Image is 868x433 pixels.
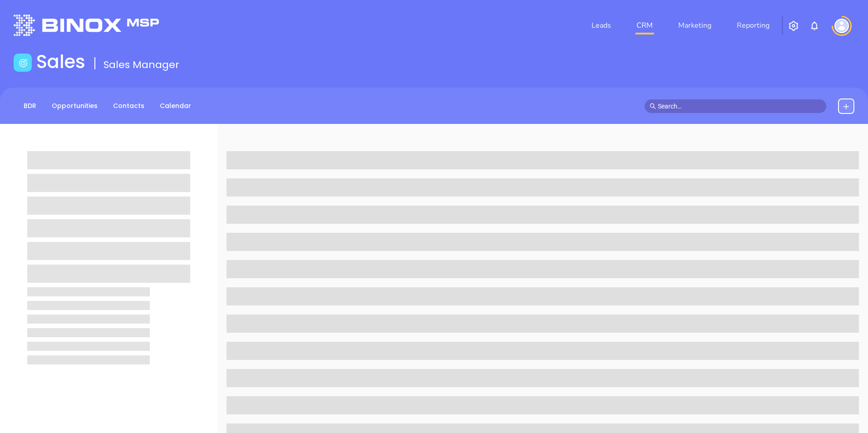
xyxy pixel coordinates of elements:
[588,16,615,34] a: Leads
[658,101,821,111] input: Search…
[46,98,103,113] a: Opportunities
[36,51,85,73] h1: Sales
[675,16,715,34] a: Marketing
[14,15,159,36] img: logo
[633,16,656,34] a: CRM
[788,20,799,31] img: iconSetting
[650,103,656,109] span: search
[733,16,773,34] a: Reporting
[154,98,197,113] a: Calendar
[18,98,42,113] a: BDR
[834,19,849,33] img: user
[104,58,179,72] span: Sales Manager
[108,98,150,113] a: Contacts
[809,20,820,31] img: iconNotification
